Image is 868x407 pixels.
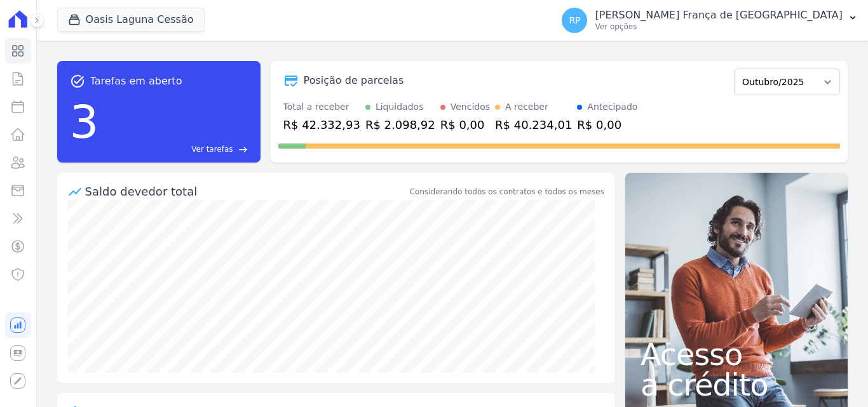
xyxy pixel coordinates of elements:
[90,74,182,89] span: Tarefas em aberto
[451,100,490,114] div: Vencidos
[505,100,548,114] div: A receber
[70,89,99,155] div: 3
[283,116,360,133] div: R$ 42.332,93
[283,100,360,114] div: Total a receber
[191,143,233,155] span: Ver tarefas
[85,183,407,200] div: Saldo devedor total
[595,22,843,32] p: Ver opções
[577,116,637,133] div: R$ 0,00
[641,370,832,400] span: a crédito
[410,186,604,197] div: Considerando todos os contratos e todos os meses
[365,116,435,133] div: R$ 2.098,92
[495,116,572,133] div: R$ 40.234,01
[104,143,247,155] a: Ver tarefas east
[641,339,832,370] span: Acesso
[70,74,85,89] span: task_alt
[569,16,580,25] span: RP
[304,73,404,88] div: Posição de parcelas
[376,100,424,114] div: Liquidados
[57,8,205,32] button: Oasis Laguna Cessão
[595,9,843,22] p: [PERSON_NAME] França de [GEOGRAPHIC_DATA]
[552,3,868,38] button: RP [PERSON_NAME] França de [GEOGRAPHIC_DATA] Ver opções
[587,100,637,114] div: Antecipado
[440,116,490,133] div: R$ 0,00
[238,145,248,154] span: east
